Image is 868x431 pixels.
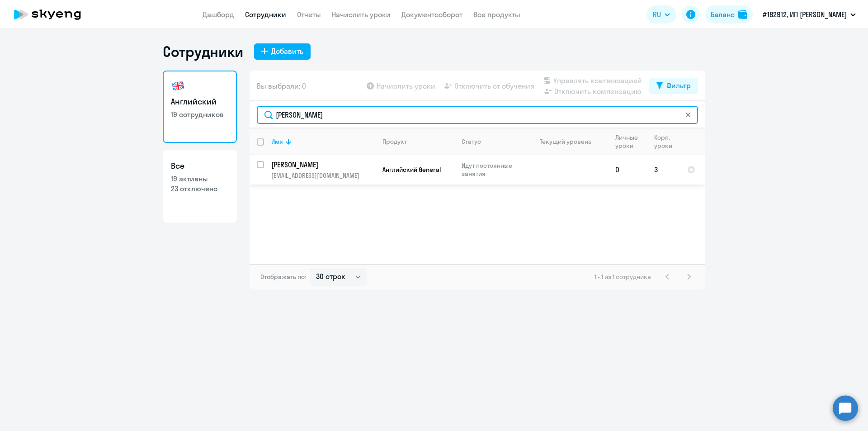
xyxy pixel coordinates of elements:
a: Все продукты [473,10,520,19]
div: Фильтр [666,80,691,91]
button: Балансbalance [705,5,753,24]
img: english [171,79,185,93]
p: [PERSON_NAME] [271,160,373,170]
h1: Сотрудники [163,43,243,61]
span: Вы выбрали: 0 [257,81,306,91]
a: Сотрудники [245,10,286,19]
div: Личные уроки [615,133,641,150]
td: 0 [608,155,647,185]
div: Корп. уроки [654,133,679,150]
button: RU [646,5,676,24]
a: Отчеты [297,10,321,19]
div: Добавить [271,46,303,57]
div: Статус [462,137,524,146]
div: Имя [271,137,283,146]
a: Английский19 сотрудников [163,71,237,143]
p: #182912, ИП [PERSON_NAME] [763,9,847,20]
div: Статус [462,137,481,146]
div: Баланс [711,9,735,20]
h3: Английский [171,96,229,108]
div: Личные уроки [615,133,646,150]
div: Продукт [382,137,454,146]
td: 3 [647,155,680,185]
div: Корп. уроки [654,133,674,150]
div: Текущий уровень [531,137,608,146]
a: Начислить уроки [332,10,391,19]
p: [EMAIL_ADDRESS][DOMAIN_NAME] [271,171,375,180]
button: Добавить [254,43,311,60]
a: [PERSON_NAME] [271,160,375,170]
div: Имя [271,137,375,146]
div: Продукт [382,137,407,146]
a: Дашборд [203,10,234,19]
p: 23 отключено [171,184,229,194]
p: 19 активны [171,174,229,184]
img: balance [738,10,747,19]
a: Все19 активны23 отключено [163,150,237,223]
span: 1 - 1 из 1 сотрудника [594,273,651,281]
h3: Все [171,160,229,172]
input: Поиск по имени, email, продукту или статусу [257,106,698,124]
span: RU [653,9,661,20]
button: #182912, ИП [PERSON_NAME] [758,4,860,25]
p: Идут постоянные занятия [462,161,524,178]
a: Документооборот [401,10,462,19]
span: Английский General [382,166,441,174]
p: 19 сотрудников [171,109,229,119]
div: Текущий уровень [540,137,591,146]
button: Фильтр [649,78,698,94]
span: Отображать по: [260,273,306,281]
